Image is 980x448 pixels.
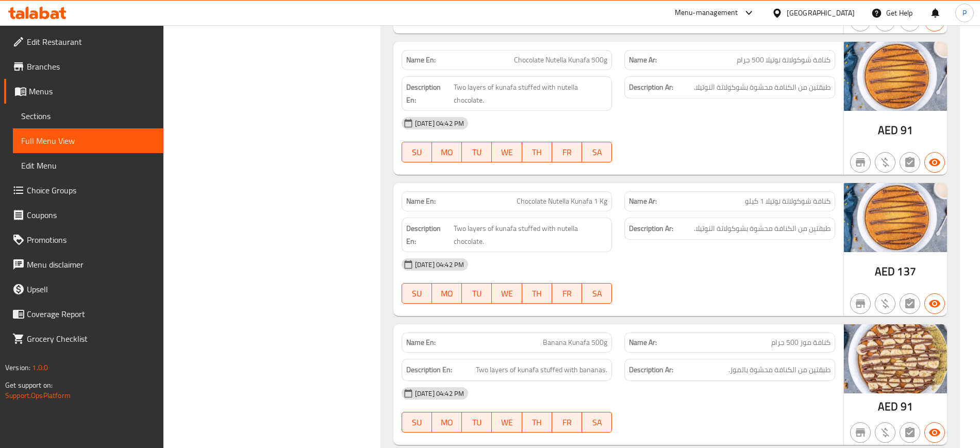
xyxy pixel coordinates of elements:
[787,7,855,19] div: [GEOGRAPHIC_DATA]
[728,363,830,376] span: طبقتين من الكنافة محشوة بالموز.
[411,389,468,399] span: [DATE] 04:42 PM
[875,152,895,173] button: Purchased item
[694,222,830,235] span: طبقتين من الكنافة محشوة بشوكولاتة النوتيلا.
[29,85,155,97] span: Menus
[21,159,155,172] span: Edit Menu
[27,60,155,73] span: Branches
[402,142,432,162] button: SU
[411,260,468,270] span: [DATE] 04:42 PM
[844,183,947,252] img: Chocolate_Nutella_Kunafa_638956013448552295.jpg
[875,261,895,281] span: AED
[21,110,155,122] span: Sections
[586,286,608,301] span: SA
[526,286,548,301] span: TH
[4,54,163,79] a: Branches
[586,415,608,430] span: SA
[556,286,578,301] span: FR
[462,142,492,162] button: TU
[436,415,458,430] span: MO
[466,415,488,430] span: TU
[406,222,452,247] strong: Description En:
[924,152,945,173] button: Available
[5,389,71,402] a: Support.OpsPlatform
[496,415,518,430] span: WE
[522,283,552,304] button: TH
[21,135,155,147] span: Full Menu View
[4,29,163,54] a: Edit Restaurant
[552,412,582,433] button: FR
[5,378,53,392] span: Get support on:
[411,119,468,128] span: [DATE] 04:42 PM
[556,145,578,160] span: FR
[406,145,428,160] span: SU
[675,7,738,19] div: Menu-management
[5,361,30,374] span: Version:
[517,196,607,207] span: Chocolate Nutella Kunafa 1 Kg
[454,222,608,247] span: Two layers of kunafa stuffed with nutella chocolate.
[492,142,522,162] button: WE
[27,184,155,196] span: Choice Groups
[406,337,436,348] strong: Name En:
[552,283,582,304] button: FR
[745,196,830,207] span: كنافة شوكولاتة نوتيلا 1 كيلو
[4,277,163,302] a: Upsell
[514,55,607,65] span: Chocolate Nutella Kunafa 500g
[543,337,607,348] span: Banana Kunafa 500g
[522,412,552,433] button: TH
[850,293,871,314] button: Not branch specific item
[27,234,155,246] span: Promotions
[924,293,945,314] button: Available
[27,308,155,320] span: Coverage Report
[496,145,518,160] span: WE
[466,145,488,160] span: TU
[432,412,462,433] button: MO
[402,283,432,304] button: SU
[844,324,947,393] img: Banana_Kunafa_500g638956013425904429.jpg
[492,412,522,433] button: WE
[962,7,967,19] span: P
[629,196,657,207] strong: Name Ar:
[629,337,657,348] strong: Name Ar:
[629,55,657,65] strong: Name Ar:
[492,283,522,304] button: WE
[27,209,155,221] span: Coupons
[406,363,452,376] strong: Description En:
[582,283,612,304] button: SA
[694,81,830,94] span: طبقتين من الكنافة محشوة بشوكولاتة النوتيلا.
[737,55,830,65] span: كنافة شوكولاتة نوتيلا 500 جرام
[556,415,578,430] span: FR
[454,81,608,106] span: Two layers of kunafa stuffed with nutella chocolate.
[900,422,920,443] button: Not has choices
[4,203,163,227] a: Coupons
[13,128,163,153] a: Full Menu View
[897,261,916,281] span: 137
[406,286,428,301] span: SU
[462,283,492,304] button: TU
[406,55,436,65] strong: Name En:
[4,302,163,326] a: Coverage Report
[924,422,945,443] button: Available
[27,258,155,271] span: Menu disclaimer
[4,79,163,104] a: Menus
[629,81,673,94] strong: Description Ar:
[850,422,871,443] button: Not branch specific item
[586,145,608,160] span: SA
[771,337,830,348] span: كنافة موز 500 جرام
[901,396,913,417] span: 91
[13,153,163,178] a: Edit Menu
[582,412,612,433] button: SA
[27,283,155,295] span: Upsell
[462,412,492,433] button: TU
[27,36,155,48] span: Edit Restaurant
[4,252,163,277] a: Menu disclaimer
[522,142,552,162] button: TH
[4,326,163,351] a: Grocery Checklist
[406,81,452,106] strong: Description En:
[878,120,898,140] span: AED
[436,286,458,301] span: MO
[629,222,673,235] strong: Description Ar:
[432,283,462,304] button: MO
[526,145,548,160] span: TH
[476,363,607,376] span: Two layers of kunafa stuffed with bananas.
[432,142,462,162] button: MO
